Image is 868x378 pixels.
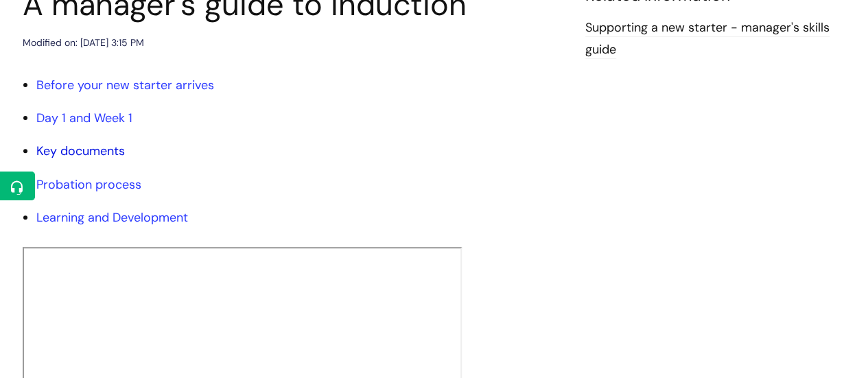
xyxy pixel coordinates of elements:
a: Probation process [36,176,141,193]
a: Learning and Development [36,209,188,226]
div: Modified on: [DATE] 3:15 PM [23,34,144,51]
a: Supporting a new starter - manager's skills guide [585,19,830,59]
a: Before your new starter arrives [36,77,214,93]
a: Key documents [36,143,125,159]
a: Day 1 and Week 1 [36,110,132,126]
